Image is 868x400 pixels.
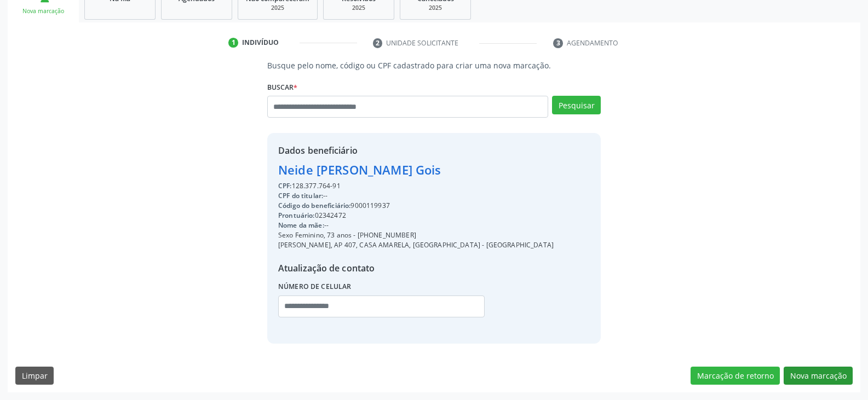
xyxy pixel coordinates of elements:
[278,230,554,240] div: Sexo Feminino, 73 anos - [PHONE_NUMBER]
[15,367,54,385] button: Limpar
[331,4,386,12] div: 2025
[278,144,554,157] div: Dados beneficiário
[408,4,463,12] div: 2025
[278,201,554,211] div: 9000119937
[278,181,292,190] span: CPF:
[552,96,601,114] button: Pesquisar
[278,211,315,220] span: Prontuário:
[242,38,279,48] div: Indivíduo
[784,367,853,385] button: Nova marcação
[278,161,554,179] div: Neide [PERSON_NAME] Gois
[278,240,554,250] div: [PERSON_NAME], AP 407, CASA AMARELA, [GEOGRAPHIC_DATA] - [GEOGRAPHIC_DATA]
[228,38,238,48] div: 1
[278,279,352,295] label: Número de celular
[278,181,554,191] div: 128.377.764-91
[267,60,601,71] p: Busque pelo nome, código ou CPF cadastrado para criar uma nova marcação.
[278,211,554,221] div: 02342472
[278,191,554,201] div: --
[246,4,309,12] div: 2025
[267,79,297,96] label: Buscar
[691,367,780,385] button: Marcação de retorno
[278,221,554,230] div: --
[15,7,71,15] div: Nova marcação
[278,262,554,275] div: Atualização de contato
[278,201,350,210] span: Código do beneficiário:
[278,221,324,230] span: Nome da mãe:
[278,191,323,200] span: CPF do titular:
